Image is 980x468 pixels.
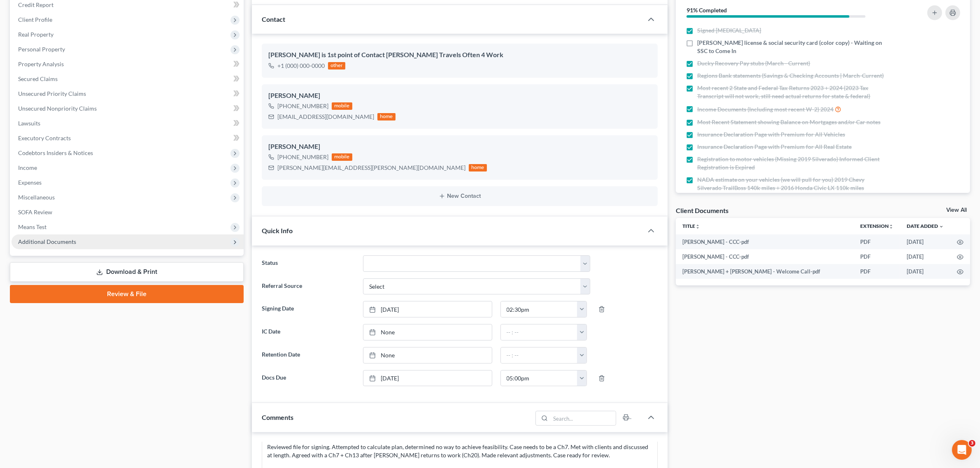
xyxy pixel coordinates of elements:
[501,301,577,317] input: -- : --
[697,118,881,126] span: Most Recent Statement showing Balance on Mortgages and/or Car notes
[676,264,854,279] td: [PERSON_NAME] + [PERSON_NAME] - Welcome Call-pdf
[277,102,328,110] div: [PHONE_NUMBER]
[676,234,854,249] td: [PERSON_NAME] - CCC-pdf
[12,72,244,86] a: Secured Claims
[697,84,889,100] span: Most recent 2 State and Federal Tax Returns 2023 + 2024 (2023 Tax Transcript will not work, still...
[262,413,293,421] span: Comments
[697,59,810,67] span: Ducky Recovery Pay stubs (March - Current)
[277,113,374,121] div: [EMAIL_ADDRESS][DOMAIN_NAME]
[952,440,972,460] iframe: Intercom live chat
[262,227,293,234] span: Quick Info
[12,205,244,220] a: SOFA Review
[946,207,967,213] a: View All
[550,411,616,425] input: Search...
[18,60,64,67] span: Property Analysis
[277,153,328,161] div: [PHONE_NUMBER]
[18,75,58,82] span: Secured Claims
[687,7,727,14] strong: 91% Completed
[258,347,358,364] label: Retention Date
[18,209,52,215] span: SOFA Review
[12,86,244,101] a: Unsecured Priority Claims
[697,39,889,55] span: [PERSON_NAME] license & social security card (color copy) - Waiting on SSC to Come In
[676,249,854,264] td: [PERSON_NAME] - CCC-pdf
[860,223,894,229] a: Extensionunfold_more
[695,224,700,229] i: unfold_more
[18,149,93,156] span: Codebtors Insiders & Notices
[18,105,97,112] span: Unsecured Nonpriority Claims
[18,194,55,201] span: Miscellaneous
[258,278,358,295] label: Referral Source
[854,264,900,279] td: PDF
[332,153,352,161] div: mobile
[854,249,900,264] td: PDF
[900,234,950,249] td: [DATE]
[363,301,492,317] a: [DATE]
[697,176,889,192] span: NADA estimate on your vehicles (we will pull for you) 2019 Chevy Silverado TrailBoss 140k miles +...
[900,264,950,279] td: [DATE]
[501,324,577,340] input: -- : --
[969,440,975,447] span: 3
[939,224,944,229] i: expand_more
[363,371,492,386] a: [DATE]
[377,113,396,120] div: home
[697,26,761,35] span: Signed [MEDICAL_DATA]
[469,164,487,171] div: home
[501,348,577,363] input: -- : --
[277,62,325,70] div: +1 (000) 000-0000
[18,16,52,23] span: Client Profile
[18,120,40,127] span: Lawsuits
[18,238,76,245] span: Additional Documents
[18,223,47,230] span: Means Test
[682,223,700,229] a: Titleunfold_more
[697,155,889,171] span: Registration to motor vehicles (Missing 2019 Silverado) Informed Client Registration is Expired
[363,324,492,340] a: None
[18,134,71,141] span: Executory Contracts
[332,102,352,110] div: mobile
[18,179,42,186] span: Expenses
[676,206,729,215] div: Client Documents
[258,370,358,387] label: Docs Due
[10,285,244,303] a: Review & File
[268,91,651,101] div: [PERSON_NAME]
[18,90,86,97] span: Unsecured Priority Claims
[18,164,37,171] span: Income
[12,101,244,116] a: Unsecured Nonpriority Claims
[363,348,492,363] a: None
[328,62,345,70] div: other
[854,234,900,249] td: PDF
[907,223,944,229] a: Date Added expand_more
[889,224,894,229] i: unfold_more
[268,50,651,60] div: [PERSON_NAME] is 1st point of Contact [PERSON_NAME] Travels Often 4 Work
[900,249,950,264] td: [DATE]
[697,143,852,151] span: Insurance Declaration Page with Premium for All Real Estate
[18,46,65,53] span: Personal Property
[697,105,834,114] span: Income Documents (Including most recent W-2) 2024
[12,116,244,131] a: Lawsuits
[12,57,244,72] a: Property Analysis
[18,31,54,38] span: Real Property
[18,1,54,8] span: Credit Report
[697,130,845,139] span: Insurance Declaration Page with Premium for All Vehicles
[258,324,358,341] label: IC Date
[268,142,651,152] div: [PERSON_NAME]
[258,255,358,272] label: Status
[277,164,466,172] div: [PERSON_NAME][EMAIL_ADDRESS][PERSON_NAME][DOMAIN_NAME]
[262,15,285,23] span: Contact
[697,72,884,80] span: Regions Bank statements (Savings & Checking Accounts | March-Current)
[10,262,244,282] a: Download & Print
[258,301,358,317] label: Signing Date
[501,371,577,386] input: -- : --
[12,131,244,146] a: Executory Contracts
[268,193,651,199] button: New Contact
